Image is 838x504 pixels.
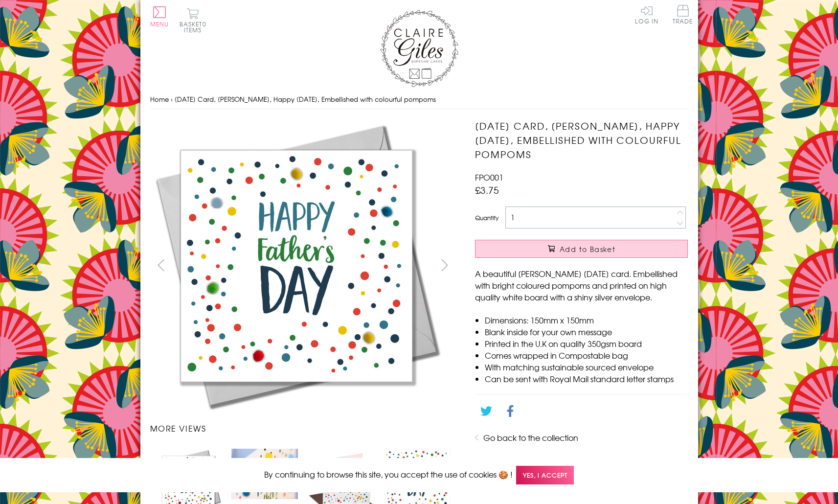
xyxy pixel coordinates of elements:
[485,361,688,373] li: With matching sustainable sourced envelope
[180,8,206,33] button: Basket0 items
[475,213,498,222] label: Quantity
[433,254,455,276] button: next
[516,466,574,485] span: Yes, I accept
[150,119,443,412] img: Father's Day Card, Dotty, Happy Father's Day, Embellished with colourful pompoms
[475,183,499,197] span: £3.75
[150,90,688,110] nav: breadcrumbs
[485,349,688,361] li: Comes wrapped in Compostable bag
[175,94,436,104] span: [DATE] Card, [PERSON_NAME], Happy [DATE], Embellished with colourful pompoms
[673,5,693,26] a: Trade
[635,5,658,24] a: Log In
[475,171,503,183] span: FPO001
[150,94,169,104] a: Home
[475,119,688,161] h1: [DATE] Card, [PERSON_NAME], Happy [DATE], Embellished with colourful pompoms
[150,422,456,434] h3: More views
[150,254,172,276] button: prev
[150,6,169,27] button: Menu
[485,326,688,338] li: Blank inside for your own message
[455,119,749,339] img: Father's Day Card, Dotty, Happy Father's Day, Embellished with colourful pompoms
[485,314,688,326] li: Dimensions: 150mm x 150mm
[231,449,298,499] img: Father's Day Card, Dotty, Happy Father's Day, Embellished with colourful pompoms
[673,5,693,24] span: Trade
[475,268,688,303] p: A beautiful [PERSON_NAME] [DATE] card. Embellished with bright coloured pompoms and printed on hi...
[184,20,206,34] span: 0 items
[380,10,458,87] img: Claire Giles Greetings Cards
[485,338,688,349] li: Printed in the U.K on quality 350gsm board
[150,20,169,28] span: Menu
[475,240,688,258] button: Add to Basket
[483,432,578,443] a: Go back to the collection
[485,373,688,385] li: Can be sent with Royal Mail standard letter stamps
[560,244,615,254] span: Add to Basket
[171,94,173,104] span: ›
